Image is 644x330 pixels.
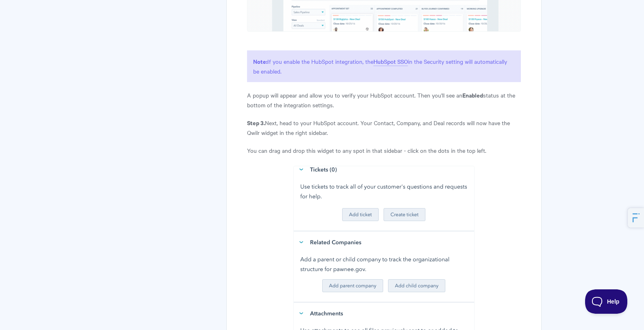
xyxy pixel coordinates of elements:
[585,289,628,314] iframe: Toggle Customer Support
[247,50,520,82] p: If you enable the HubSpot integration, the in the Security setting will automatically be enabled.
[247,90,520,110] p: A popup will appear and allow you to verify your HubSpot account. Then you'll see an status at th...
[253,57,267,65] strong: Note:
[247,118,265,127] strong: Step 3.
[247,118,520,137] p: Next, head to your HubSpot account. Your Contact, Company, and Deal records will now have the Qwi...
[247,145,520,155] p: You can drag and drop this widget to any spot in that sidebar - click on the dots in the top left.
[462,91,483,99] strong: Enabled
[373,57,408,66] a: HubSpot SSO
